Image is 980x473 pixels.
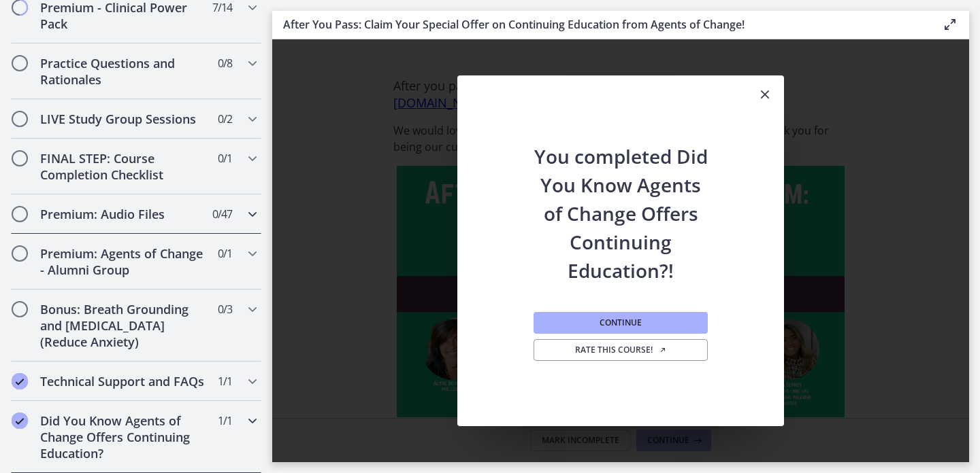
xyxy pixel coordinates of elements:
[40,413,206,461] h2: Did You Know Agents of Change Offers Continuing Education?
[40,245,206,278] h2: Premium: Agents of Change - Alumni Group
[746,75,784,115] button: Close
[40,206,206,222] h2: Premium: Audio Files
[218,301,232,317] span: 0 / 3
[600,317,642,328] span: Continue
[218,373,232,389] span: 1 / 1
[40,55,206,88] h2: Practice Questions and Rationales
[534,312,708,334] button: Continue
[40,111,206,127] h2: LIVE Study Group Sessions
[218,245,232,262] span: 0 / 1
[659,346,667,354] i: Opens in a new window
[40,150,206,183] h2: FINAL STEP: Course Completion Checklist
[575,345,667,355] span: Rate this course!
[218,55,232,71] span: 0 / 8
[534,339,708,361] a: Rate this course! Opens in a new window
[531,115,710,285] h2: You completed Did You Know Agents of Change Offers Continuing Education?!
[283,16,920,33] h3: After You Pass: Claim Your Special Offer on Continuing Education from Agents of Change!
[12,373,28,389] i: Completed
[218,150,232,167] span: 0 / 1
[12,413,28,429] i: Completed
[212,206,232,222] span: 0 / 47
[40,301,206,350] h2: Bonus: Breath Grounding and [MEDICAL_DATA] (Reduce Anxiety)
[218,111,232,127] span: 0 / 2
[218,413,232,429] span: 1 / 1
[40,373,206,389] h2: Technical Support and FAQs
